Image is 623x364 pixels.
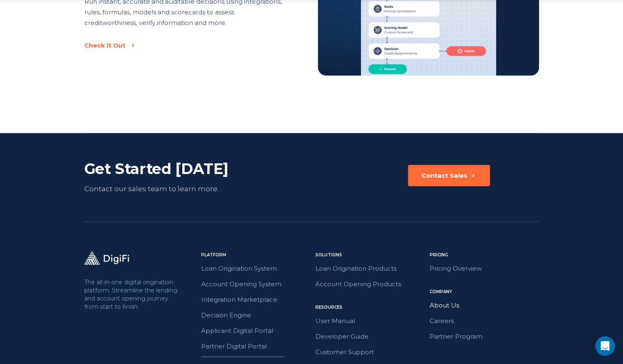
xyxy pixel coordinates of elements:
[315,279,425,289] a: Account Opening Products
[430,252,539,258] div: Pricing
[595,336,615,356] div: Open Intercom Messenger
[315,331,425,342] a: Developer Guide
[421,172,467,180] div: Contact Sales
[430,300,539,311] a: About Us
[315,316,425,326] a: User Manual
[201,279,310,289] a: Account Opening System
[84,159,267,178] div: Get Started [DATE]
[201,326,310,336] a: Applicant Digital Portal
[430,331,539,342] a: Partner Program
[201,341,310,352] a: Partner Digital Portal
[84,278,179,311] p: The all-in-one digital origination platform. Streamline the lending and account opening journey f...
[201,294,310,305] a: Integration Marketplace
[408,165,490,194] a: Contact Sales
[315,252,425,258] div: Solutions
[201,310,310,321] a: Decision Engine
[315,263,425,274] a: Loan Origination Products
[430,263,539,274] a: Pricing Overview
[315,347,425,357] a: Customer Support
[430,289,539,295] div: Company
[408,165,490,186] button: Contact Sales
[201,263,310,274] a: Loan Origination System
[84,41,125,50] div: Check It Out
[315,304,425,311] div: Resources
[84,41,288,50] a: Check It Out
[84,183,267,194] div: Contact our sales team to learn more.
[201,252,310,258] div: Platform
[430,316,539,326] a: Careers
